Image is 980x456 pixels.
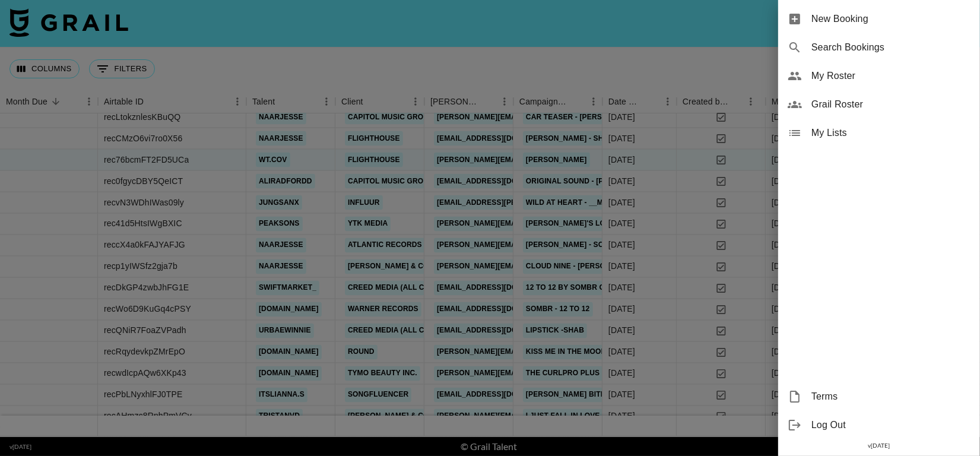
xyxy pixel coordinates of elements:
[778,382,980,411] div: Terms
[778,90,980,119] div: Grail Roster
[778,119,980,147] div: My Lists
[811,12,971,26] span: New Booking
[811,97,971,112] span: Grail Roster
[811,69,971,83] span: My Roster
[778,33,980,62] div: Search Bookings
[811,389,971,404] span: Terms
[778,411,980,439] div: Log Out
[811,40,971,55] span: Search Bookings
[778,5,980,33] div: New Booking
[778,439,980,452] div: v [DATE]
[811,418,971,432] span: Log Out
[778,62,980,90] div: My Roster
[811,126,971,140] span: My Lists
